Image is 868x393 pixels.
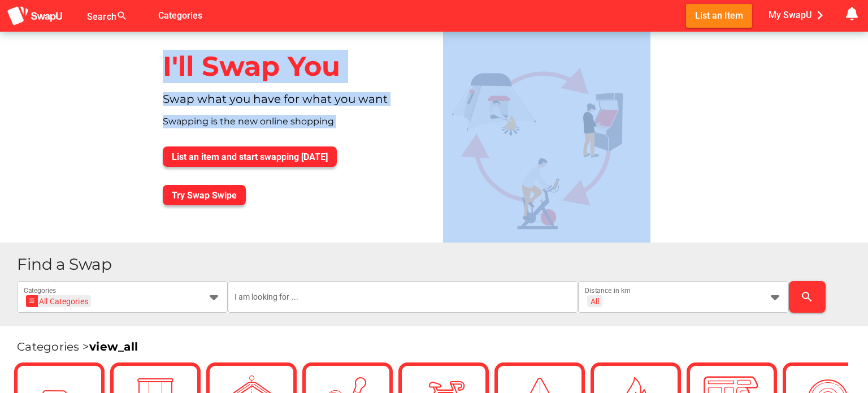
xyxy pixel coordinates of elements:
img: aSD8y5uGLpzPJLYTcYcjNu3laj1c05W5KWf0Ds+Za8uybjssssuu+yyyy677LKX2n+PWMSDJ9a87AAAAABJRU5ErkJggg== [7,6,63,27]
span: Try Swap Swipe [172,190,237,201]
span: Categories [158,6,202,25]
input: I am looking for ... [235,281,572,313]
h1: Find a Swap [17,256,859,273]
button: List an Item [686,4,752,27]
span: List an item and start swapping [DATE] [172,152,328,162]
i: false [141,9,155,23]
a: Categories [149,10,211,20]
i: search [800,290,814,304]
button: My SwapU [766,4,831,26]
div: All Categories [29,295,88,307]
img: Graphic.svg [443,32,650,243]
button: List an item and start swapping [DATE] [163,146,337,167]
span: Categories > [17,340,138,353]
button: Categories [149,4,211,27]
span: My SwapU [769,7,828,24]
span: List an Item [695,8,743,23]
div: I'll Swap You [154,41,434,92]
button: Try Swap Swipe [163,185,246,205]
div: All [591,296,599,306]
div: Swapping is the new online shopping [154,115,434,137]
div: Swap what you have for what you want [154,92,434,115]
i: chevron_right [811,7,828,24]
a: view_all [89,340,138,353]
